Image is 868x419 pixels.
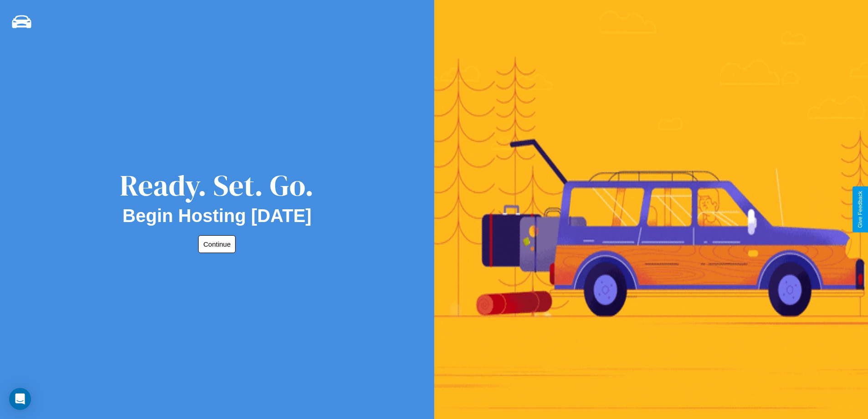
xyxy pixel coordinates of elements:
div: Open Intercom Messenger [9,388,31,410]
button: Continue [198,235,236,253]
h2: Begin Hosting [DATE] [123,206,312,226]
div: Give Feedback [857,191,863,228]
div: Ready. Set. Go. [120,165,314,206]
